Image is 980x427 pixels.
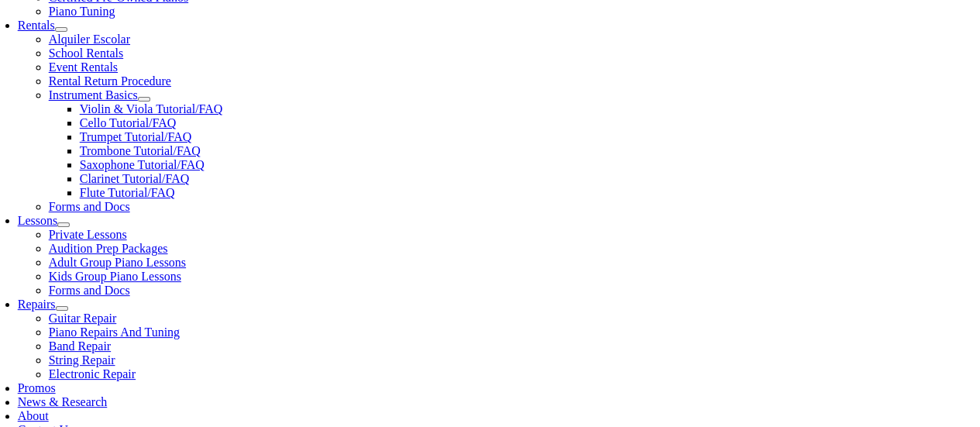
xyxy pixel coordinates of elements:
a: News & Research [18,395,108,408]
a: About [18,409,49,422]
a: Repairs [18,298,56,311]
a: Promos [18,381,56,394]
a: Saxophone Tutorial/FAQ [80,158,205,171]
a: Violin & Viola Tutorial/FAQ [80,102,223,115]
a: Kids Group Piano Lessons [49,270,181,283]
a: Piano Tuning [49,5,115,18]
a: Adult Group Piano Lessons [49,256,186,269]
a: Lessons [18,214,58,227]
button: Open submenu of Repairs [56,306,68,311]
a: Electronic Repair [49,367,136,381]
a: Private Lessons [49,228,127,241]
a: Piano Repairs And Tuning [49,325,180,339]
a: School Rentals [49,46,123,60]
button: Open submenu of Lessons [57,222,70,227]
a: Instrument Basics [49,88,138,102]
a: Flute Tutorial/FAQ [80,186,175,199]
a: Trumpet Tutorial/FAQ [80,130,191,143]
a: Forms and Docs [49,284,130,297]
a: Guitar Repair [49,312,117,325]
a: Rental Return Procedure [49,74,171,88]
button: Open submenu of Instrument Basics [138,97,150,102]
a: Rentals [18,19,55,32]
a: Forms and Docs [49,200,130,213]
a: String Repair [49,353,115,367]
a: Band Repair [49,339,111,353]
a: Alquiler Escolar [49,33,130,46]
a: Event Rentals [49,60,118,74]
a: Trombone Tutorial/FAQ [80,144,201,157]
button: Open submenu of Rentals [55,27,67,32]
a: Cello Tutorial/FAQ [80,116,177,129]
a: Audition Prep Packages [49,242,168,255]
a: Clarinet Tutorial/FAQ [80,172,190,185]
